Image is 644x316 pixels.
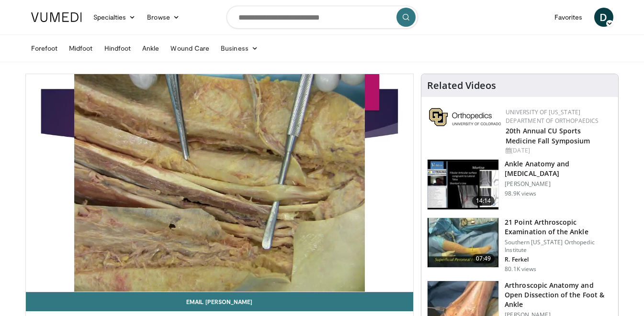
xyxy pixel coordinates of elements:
[506,126,590,145] a: 20th Annual CU Sports Medicine Fall Symposium
[427,159,612,210] a: 14:14 Ankle Anatomy and [MEDICAL_DATA] [PERSON_NAME] 98.9K views
[505,239,612,254] p: Southern [US_STATE] Orthopedic Institute
[26,292,414,311] a: Email [PERSON_NAME]
[505,159,612,178] h3: Ankle Anatomy and [MEDICAL_DATA]
[136,39,165,58] a: Ankle
[505,265,536,273] p: 80.1K views
[165,39,215,58] a: Wound Care
[428,218,498,268] img: d2937c76-94b7-4d20-9de4-1c4e4a17f51d.150x105_q85_crop-smart_upscale.jpg
[427,218,612,273] a: 07:49 21 Point Arthroscopic Examination of the Ankle Southern [US_STATE] Orthopedic Institute R. ...
[226,6,418,29] input: Search topics, interventions
[505,281,612,309] h3: Arthroscopic Anatomy and Open Dissection of the Foot & Ankle
[505,180,612,188] p: [PERSON_NAME]
[594,8,613,27] a: D
[99,39,137,58] a: Hindfoot
[472,196,495,206] span: 14:14
[25,39,64,58] a: Forefoot
[26,74,414,292] video-js: Video Player
[31,12,82,22] img: VuMedi Logo
[141,8,185,27] a: Browse
[63,39,99,58] a: Midfoot
[472,254,495,263] span: 07:49
[428,160,498,209] img: d079e22e-f623-40f6-8657-94e85635e1da.150x105_q85_crop-smart_upscale.jpg
[427,80,496,91] h4: Related Videos
[88,8,142,27] a: Specialties
[505,256,612,263] p: R. Ferkel
[505,218,612,237] h3: 21 Point Arthroscopic Examination of the Ankle
[549,8,588,27] a: Favorites
[506,146,610,155] div: [DATE]
[506,108,599,125] a: University of [US_STATE] Department of Orthopaedics
[215,39,264,58] a: Business
[429,108,501,126] img: 355603a8-37da-49b6-856f-e00d7e9307d3.png.150x105_q85_autocrop_double_scale_upscale_version-0.2.png
[505,190,536,197] p: 98.9K views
